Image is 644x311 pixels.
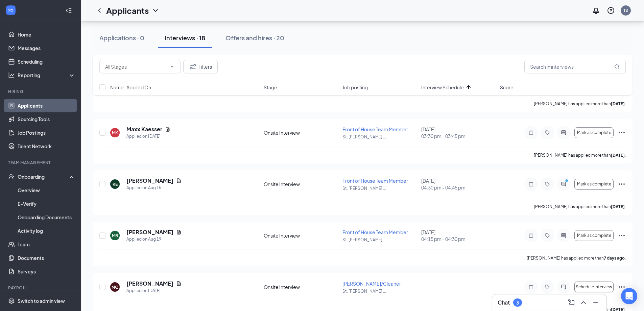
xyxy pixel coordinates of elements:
[8,173,15,180] svg: UserCheck
[574,282,614,292] button: Schedule interview
[623,7,628,13] div: TS
[614,64,620,69] svg: MagnifyingGlass
[604,256,625,261] b: 7 days ago
[574,179,614,190] button: Mark as complete
[18,41,75,55] a: Messages
[8,89,74,94] div: Hiring
[527,233,535,238] svg: Note
[559,181,568,187] svg: ActiveChat
[8,285,74,291] div: Payroll
[611,204,625,209] b: [DATE]
[18,183,75,197] a: Overview
[559,233,568,238] svg: ActiveChat
[176,229,182,235] svg: Document
[99,34,144,42] div: Applications · 0
[527,255,626,261] p: [PERSON_NAME] has applied more than .
[421,84,464,91] span: Interview Schedule
[559,284,568,290] svg: ActiveChat
[110,84,151,91] span: Name · Applied On
[342,178,408,184] span: Front of House Team Member
[618,180,626,188] svg: Ellipses
[527,284,535,290] svg: Note
[421,284,424,290] span: -
[342,134,417,140] p: St. [PERSON_NAME] ...
[126,280,173,287] h5: [PERSON_NAME]
[621,288,637,304] div: Open Intercom Messenger
[151,6,160,15] svg: ChevronDown
[524,60,626,73] input: Search in interviews
[169,64,175,69] svg: ChevronDown
[342,126,408,132] span: Front of House Team Member
[176,178,182,183] svg: Document
[342,229,408,235] span: Front of House Team Member
[18,297,65,304] div: Switch to admin view
[189,63,197,71] svg: Filter
[342,288,417,294] p: St. [PERSON_NAME] ...
[126,184,182,191] div: Applied on Aug 15
[578,297,589,308] button: ChevronUp
[8,297,15,304] svg: Settings
[421,133,496,139] span: 03:30 pm - 03:45 pm
[618,231,626,240] svg: Ellipses
[18,197,75,210] a: E-Verify
[18,224,75,238] a: Activity log
[18,112,75,126] a: Sourcing Tools
[421,236,496,242] span: 04:15 pm - 04:30 pm
[126,177,173,184] h5: [PERSON_NAME]
[500,84,514,91] span: Score
[18,28,75,41] a: Home
[126,228,173,236] h5: [PERSON_NAME]
[264,284,338,290] div: Onsite Interview
[577,182,611,186] span: Mark as complete
[534,101,626,107] p: [PERSON_NAME] has applied more than .
[113,181,118,187] div: KE
[579,298,588,307] svg: ChevronUp
[18,55,75,68] a: Scheduling
[567,298,575,307] svg: ComposeMessage
[126,133,170,140] div: Applied on [DATE]
[165,127,170,132] svg: Document
[18,72,76,79] div: Reporting
[18,99,75,112] a: Applicants
[95,6,103,15] svg: ChevronLeft
[18,265,75,278] a: Surveys
[126,126,162,133] h5: Maxx Kaesser
[18,173,70,180] div: Onboarding
[165,34,205,42] div: Interviews · 18
[225,34,284,42] div: Offers and hires · 20
[264,181,338,187] div: Onsite Interview
[421,126,496,139] div: [DATE]
[618,283,626,291] svg: Ellipses
[18,238,75,251] a: Team
[527,181,535,187] svg: Note
[112,130,118,136] div: MK
[264,129,338,136] div: Onsite Interview
[543,233,551,238] svg: Tag
[342,281,401,287] span: [PERSON_NAME]/Cleaner
[264,232,338,239] div: Onsite Interview
[592,298,600,307] svg: Minimize
[590,297,601,308] button: Minimize
[18,139,75,153] a: Talent Network
[559,130,568,135] svg: ActiveChat
[534,152,626,158] p: [PERSON_NAME] has applied more than .
[577,233,611,238] span: Mark as complete
[534,204,626,209] p: [PERSON_NAME] has applied more than .
[574,127,614,138] button: Mark as complete
[498,299,510,306] h3: Chat
[421,177,496,191] div: [DATE]
[607,6,615,15] svg: QuestionInfo
[543,284,551,290] svg: Tag
[421,184,496,191] span: 04:30 pm - 04:45 pm
[112,284,119,290] div: MQ
[8,72,15,79] svg: Analysis
[342,237,417,243] p: St. [PERSON_NAME] ...
[106,5,149,16] h1: Applicants
[574,230,614,241] button: Mark as complete
[543,130,551,135] svg: Tag
[566,297,577,308] button: ComposeMessage
[18,251,75,265] a: Documents
[18,126,75,139] a: Job Postings
[611,101,625,106] b: [DATE]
